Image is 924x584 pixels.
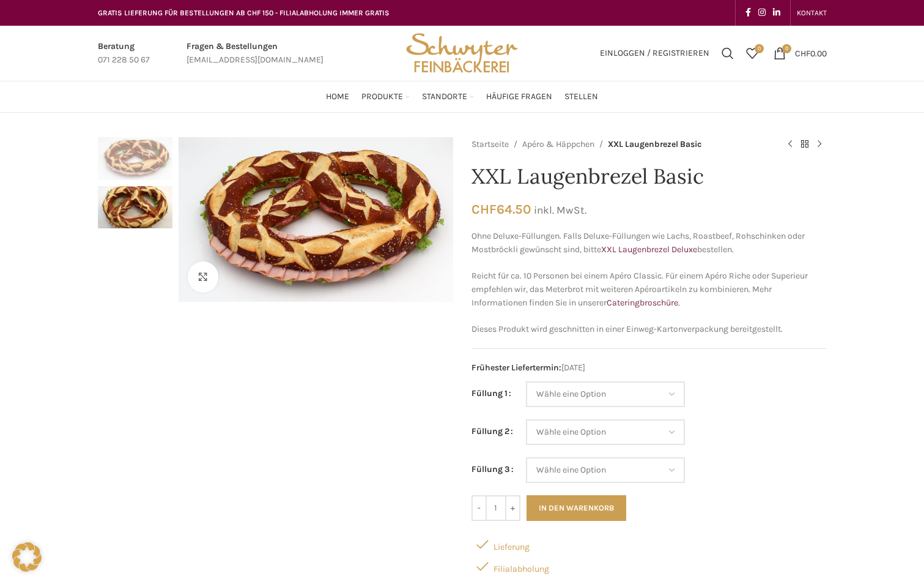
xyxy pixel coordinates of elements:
[471,361,827,375] span: [DATE]
[505,495,520,521] input: +
[471,230,827,257] p: Ohne Deluxe-Füllungen. Falls Deluxe-Füllungen wie Lachs, Roastbeef, Rohschinken oder Mostbröckli ...
[471,555,827,577] div: Filialabholung
[402,47,522,58] a: Site logo
[471,138,509,151] a: Startseite
[471,387,511,400] label: Füllung 1
[594,41,715,66] a: Einloggen / Registrieren
[607,298,678,308] a: Cateringbroschüre
[715,41,740,66] a: Suchen
[600,49,709,58] span: Einloggen / Registrieren
[471,533,827,555] div: Lieferung
[471,201,497,217] span: CHF
[471,137,771,152] nav: Breadcrumb
[742,4,755,21] a: Facebook social link
[471,269,827,310] p: Reicht für ca. 10 Personen bei einem Apéro Classic. Für einem Apéro Riche oder Superieur empfehle...
[361,84,410,109] a: Produkte
[767,41,833,66] a: 0 CHF0.00
[564,91,598,103] span: Stellen
[98,40,150,67] a: Infobox link
[486,91,552,103] span: Häufige Fragen
[608,138,701,151] span: XXL Laugenbrezel Basic
[783,137,797,152] a: Previous product
[601,244,697,255] a: XXL Laugenbrezel Deluxe
[471,164,827,189] h1: XXL Laugenbrezel Basic
[326,84,349,109] a: Home
[402,26,522,81] img: Bäckerei Schwyter
[471,463,514,476] label: Füllung 3
[471,201,531,217] bdi: 64.50
[797,1,827,25] a: KONTAKT
[791,1,833,25] div: Secondary navigation
[98,9,390,17] span: GRATIS LIEFERUNG FÜR BESTELLUNGEN AB CHF 150 - FILIALABHOLUNG IMMER GRATIS
[487,495,505,521] input: Produktmenge
[534,204,586,216] small: inkl. MwSt.
[471,323,827,336] p: Dieses Produkt wird geschnitten in einer Einweg-Kartonverpackung bereitgestellt.
[92,84,833,109] div: Main navigation
[795,48,827,58] bdi: 0.00
[812,137,827,152] a: Next product
[361,91,403,103] span: Produkte
[486,84,552,109] a: Häufige Fragen
[471,362,561,373] span: Frühester Liefertermin:
[187,40,323,67] a: Infobox link
[740,41,764,66] a: 0
[795,48,810,58] span: CHF
[564,84,598,109] a: Stellen
[782,44,791,53] span: 0
[98,186,172,229] img: XXL Laugenbrezel Basic – Bild 2
[522,138,594,151] a: Apéro & Häppchen
[740,41,764,66] div: Meine Wunschliste
[797,9,827,17] span: KONTAKT
[527,495,626,521] button: In den Warenkorb
[98,137,172,180] img: XXL Laugenbrezel Basic
[471,495,487,521] input: -
[326,91,349,103] span: Home
[422,91,467,103] span: Standorte
[471,425,513,438] label: Füllung 2
[422,84,474,109] a: Standorte
[755,4,769,21] a: Instagram social link
[755,44,764,53] span: 0
[769,4,784,21] a: Linkedin social link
